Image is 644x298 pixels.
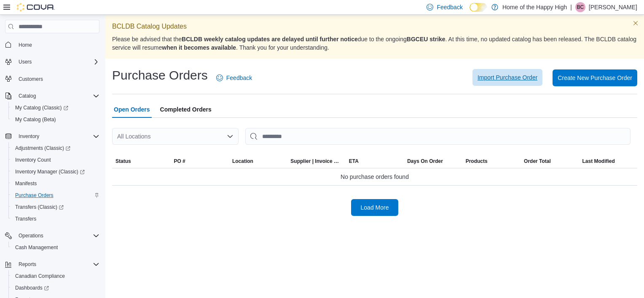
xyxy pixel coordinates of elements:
a: Dashboards [12,283,52,293]
p: Home of the Happy High [502,2,567,12]
p: [PERSON_NAME] [589,2,637,12]
a: Adjustments (Classic) [12,143,74,153]
span: Transfers (Classic) [12,202,99,212]
a: My Catalog (Beta) [12,114,59,125]
button: Users [15,57,35,67]
button: PO # [170,154,228,168]
a: Cash Management [12,242,61,253]
a: Transfers (Classic) [12,202,67,212]
span: Completed Orders [160,101,212,118]
span: Dashboards [12,283,99,293]
button: Inventory Count [8,154,103,166]
span: Feedback [437,3,462,11]
span: Dark Mode [470,12,470,12]
span: Import Purchase Order [478,73,537,82]
button: Import Purchase Order [472,69,542,86]
input: Dark Mode [470,3,487,12]
strong: when it becomes available [162,44,236,51]
button: Products [462,154,521,168]
span: Transfers [15,216,36,222]
button: Cash Management [8,242,103,253]
button: Operations [15,231,47,241]
img: Cova [17,3,55,11]
span: Purchase Orders [12,190,99,200]
span: Inventory [19,133,39,140]
span: Operations [19,232,43,239]
span: Inventory Manager (Classic) [12,167,99,177]
span: My Catalog (Classic) [15,104,68,111]
span: Open Orders [114,101,150,118]
span: Dashboards [15,285,49,291]
button: Customers [2,73,103,85]
button: Dismiss this callout [631,18,641,28]
h1: Purchase Orders [112,67,208,84]
span: Create New Purchase Order [558,74,632,82]
a: Manifests [12,178,40,189]
button: Operations [2,230,103,242]
span: My Catalog (Beta) [15,116,56,123]
span: No purchase orders found [341,172,409,182]
a: My Catalog (Classic) [12,103,72,113]
button: Purchase Orders [8,189,103,201]
strong: BGCEU strike [407,36,445,43]
span: Reports [19,261,36,268]
span: Cash Management [12,242,99,253]
div: Location [232,158,253,165]
button: Inventory [2,130,103,142]
button: Catalog [2,90,103,102]
button: Inventory [15,131,43,141]
span: Feedback [226,74,252,82]
a: My Catalog (Classic) [8,102,103,114]
a: Inventory Count [12,155,54,165]
span: Inventory Count [15,157,51,163]
a: Transfers (Classic) [8,201,103,213]
span: Catalog [15,91,99,101]
span: Inventory Count [12,155,99,165]
span: Customers [19,76,43,82]
span: Users [15,57,99,67]
button: Manifests [8,178,103,189]
span: Products [466,158,488,165]
button: Days On Order [404,154,462,168]
button: Reports [2,258,103,270]
span: Supplier | Invoice Number [290,158,342,165]
button: Reports [15,259,40,269]
p: Please be advised that the due to the ongoing . At this time, no updated catalog has been release... [112,35,637,52]
span: Transfers (Classic) [15,204,64,210]
span: Manifests [15,180,37,187]
a: Inventory Manager (Classic) [12,167,88,177]
button: Users [2,56,103,68]
span: Reports [15,259,99,269]
button: Order Total [521,154,579,168]
a: Customers [15,74,46,84]
span: Inventory [15,131,99,141]
span: Adjustments (Classic) [15,145,70,152]
span: Adjustments (Classic) [12,143,99,153]
span: Manifests [12,178,99,189]
a: Dashboards [8,282,103,294]
span: Home [19,42,32,48]
span: Order Total [524,158,551,165]
span: Inventory Manager (Classic) [15,168,85,175]
span: BC [577,2,584,12]
span: My Catalog (Beta) [12,114,99,125]
span: Load More [361,203,389,212]
button: Catalog [15,91,39,101]
span: Purchase Orders [15,192,54,199]
button: Create New Purchase Order [553,69,637,86]
button: Status [112,154,170,168]
a: Transfers [12,214,40,224]
a: Feedback [213,69,255,86]
button: My Catalog (Beta) [8,114,103,125]
a: Home [15,40,35,50]
div: Bryanne Cooper [575,2,585,12]
input: This is a search bar. After typing your query, hit enter to filter the results lower in the page. [245,128,631,145]
a: Adjustments (Classic) [8,142,103,154]
span: Cash Management [15,244,58,251]
button: Home [2,38,103,51]
span: Transfers [12,214,99,224]
span: Days On Order [407,158,443,165]
button: Transfers [8,213,103,225]
button: Supplier | Invoice Number [287,154,345,168]
span: Last Modified [582,158,615,165]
